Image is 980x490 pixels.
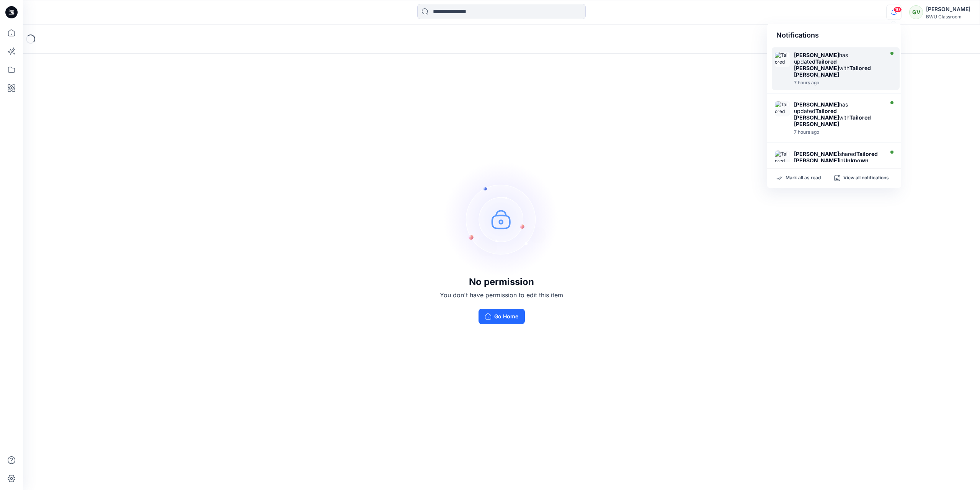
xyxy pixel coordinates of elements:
[843,175,889,182] p: View all notifications
[786,175,821,182] p: Mark all as read
[893,7,902,13] span: 10
[794,151,878,164] strong: Tailored [PERSON_NAME]
[440,277,563,287] h3: No permission
[794,52,839,58] strong: [PERSON_NAME]
[775,101,790,116] img: Tailored Pants_Marylina Klenk
[926,14,970,20] div: BWU Classroom
[794,151,839,157] strong: [PERSON_NAME]
[926,5,970,14] div: [PERSON_NAME]
[794,114,871,127] strong: Tailored [PERSON_NAME]
[794,52,882,78] div: has updated with
[794,80,882,85] div: Saturday, October 04, 2025 10:32
[440,290,563,300] p: You don't have permission to edit this item
[794,108,839,121] strong: Tailored [PERSON_NAME]
[775,151,790,166] img: Tailored Pants_Marylina Klenk
[794,151,882,170] div: shared in
[794,65,871,78] strong: Tailored [PERSON_NAME]
[767,24,901,47] div: Notifications
[444,162,559,277] img: no-perm.svg
[775,52,790,67] img: Tailored Pants_Marylina Klenk
[794,101,882,127] div: has updated with
[909,5,923,19] div: GV
[794,101,839,108] strong: [PERSON_NAME]
[794,129,882,135] div: Saturday, October 04, 2025 10:25
[794,58,839,71] strong: Tailored [PERSON_NAME]
[479,309,525,324] button: Go Home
